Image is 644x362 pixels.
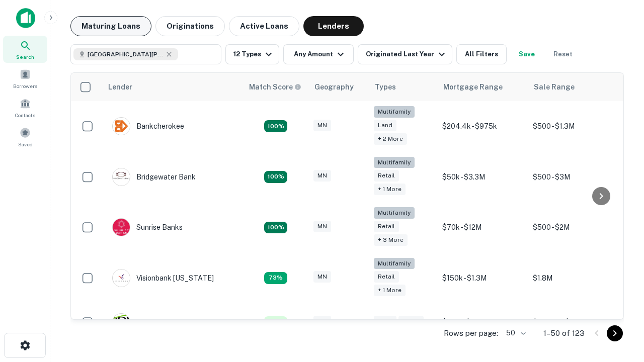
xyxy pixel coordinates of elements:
button: Maturing Loans [70,16,151,36]
span: Contacts [15,111,35,119]
button: Originated Last Year [358,44,452,64]
a: Borrowers [3,65,47,92]
div: Retail [398,316,424,327]
iframe: Chat Widget [594,282,644,330]
h6: Match Score [249,81,299,93]
div: Land [374,316,396,327]
span: [GEOGRAPHIC_DATA][PERSON_NAME], [GEOGRAPHIC_DATA], [GEOGRAPHIC_DATA] [88,50,163,59]
div: Originated Last Year [366,48,448,60]
div: 50 [502,326,527,340]
div: Sale Range [534,81,575,93]
button: Save your search to get updates of matches that match your search criteria. [511,44,543,64]
button: Active Loans [229,16,299,36]
a: Search [3,36,47,63]
img: picture [113,219,130,236]
td: $3.1M - $16.1M [437,303,528,341]
td: $70k - $12M [437,202,528,253]
span: Borrowers [13,82,37,90]
div: Retail [374,221,399,232]
a: Saved [3,123,47,150]
button: Go to next page [607,325,623,341]
a: Contacts [3,94,47,121]
div: Multifamily [374,207,415,219]
span: Search [16,53,34,61]
th: Sale Range [528,73,618,101]
p: 1–50 of 123 [543,327,585,339]
td: $500 - $1.3M [528,101,618,152]
th: Capitalize uses an advanced AI algorithm to match your search with the best lender. The match sco... [243,73,308,101]
img: picture [113,269,130,287]
div: MN [313,271,331,283]
img: picture [113,118,130,135]
div: Sunrise Banks [112,218,183,236]
div: Land [374,120,396,131]
th: Geography [308,73,369,101]
div: + 1 more [374,285,406,296]
div: Mortgage Range [443,81,503,93]
td: $150k - $1.3M [437,253,528,304]
div: Types [375,81,396,93]
p: Rows per page: [444,327,498,339]
td: $50k - $3.3M [437,152,528,203]
div: Multifamily [374,106,415,118]
td: $204.4k - $975k [437,101,528,152]
img: picture [113,314,130,331]
td: $500 - $2M [528,202,618,253]
div: + 2 more [374,133,407,145]
div: [GEOGRAPHIC_DATA] [112,313,211,331]
th: Types [369,73,437,101]
button: Any Amount [283,44,354,64]
div: Geography [314,81,354,93]
div: Matching Properties: 13, hasApolloMatch: undefined [264,272,287,284]
div: MN [313,316,331,327]
div: + 3 more [374,234,408,246]
button: Reset [547,44,579,64]
div: Lender [108,81,132,93]
span: Saved [18,140,33,148]
div: Matching Properties: 32, hasApolloMatch: undefined [264,222,287,234]
button: Originations [155,16,225,36]
div: Matching Properties: 10, hasApolloMatch: undefined [264,316,287,328]
td: $394.7k - $3.6M [528,303,618,341]
th: Mortgage Range [437,73,528,101]
div: Retail [374,271,399,283]
div: + 1 more [374,184,406,195]
div: MN [313,170,331,182]
div: Retail [374,170,399,182]
div: Matching Properties: 19, hasApolloMatch: undefined [264,120,287,132]
td: $500 - $3M [528,152,618,203]
button: 12 Types [225,44,279,64]
div: Multifamily [374,258,415,269]
div: Visionbank [US_STATE] [112,269,214,287]
div: Multifamily [374,157,415,168]
div: MN [313,120,331,131]
div: Bridgewater Bank [112,168,196,186]
img: picture [113,168,130,186]
div: Bankcherokee [112,117,184,135]
td: $1.8M [528,253,618,304]
img: capitalize-icon.png [16,8,35,28]
button: Lenders [303,16,364,36]
div: MN [313,221,331,232]
button: All Filters [456,44,507,64]
div: Matching Properties: 22, hasApolloMatch: undefined [264,171,287,183]
div: Capitalize uses an advanced AI algorithm to match your search with the best lender. The match sco... [249,81,301,93]
th: Lender [102,73,243,101]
